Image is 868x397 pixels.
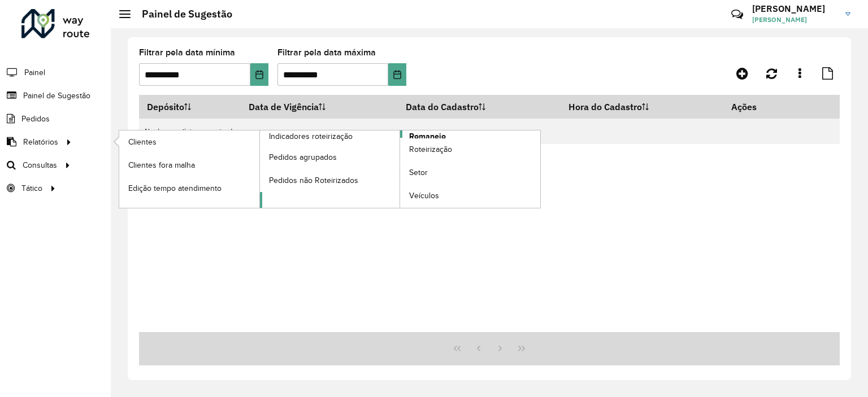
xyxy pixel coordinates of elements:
label: Filtrar pela data máxima [277,46,376,59]
span: Pedidos [21,113,50,125]
span: Romaneio [409,130,446,142]
span: Edição tempo atendimento [128,182,222,194]
button: Choose Date [388,63,406,86]
a: Veículos [400,185,540,207]
span: Consultas [23,159,57,171]
th: Data de Vigência [241,95,398,119]
span: Relatórios [23,136,58,148]
th: Data do Cadastro [398,95,561,119]
th: Ações [724,95,792,119]
h3: [PERSON_NAME] [752,3,837,14]
span: Pedidos não Roteirizados [269,174,358,186]
a: Pedidos agrupados [260,146,400,168]
label: Filtrar pela data mínima [139,46,235,59]
th: Depósito [139,95,241,119]
a: Edição tempo atendimento [119,177,259,199]
span: Painel de Sugestão [23,90,90,102]
h2: Painel de Sugestão [131,8,232,20]
span: [PERSON_NAME] [752,15,837,25]
span: Clientes fora malha [128,159,195,171]
a: Indicadores roteirização [119,130,400,208]
a: Pedidos não Roteirizados [260,169,400,191]
button: Choose Date [250,63,268,86]
a: Clientes fora malha [119,154,259,176]
td: Nenhum registro encontrado [139,119,840,144]
span: Roteirização [409,143,452,155]
span: Indicadores roteirização [269,130,353,142]
span: Painel [24,67,45,78]
span: Pedidos agrupados [269,151,337,163]
span: Tático [21,182,42,194]
th: Hora do Cadastro [561,95,724,119]
a: Setor [400,162,540,184]
span: Clientes [128,136,157,148]
a: Clientes [119,130,259,153]
a: Contato Rápido [725,2,749,27]
a: Romaneio [260,130,541,208]
span: Setor [409,167,428,178]
span: Veículos [409,190,439,202]
a: Roteirização [400,138,540,161]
